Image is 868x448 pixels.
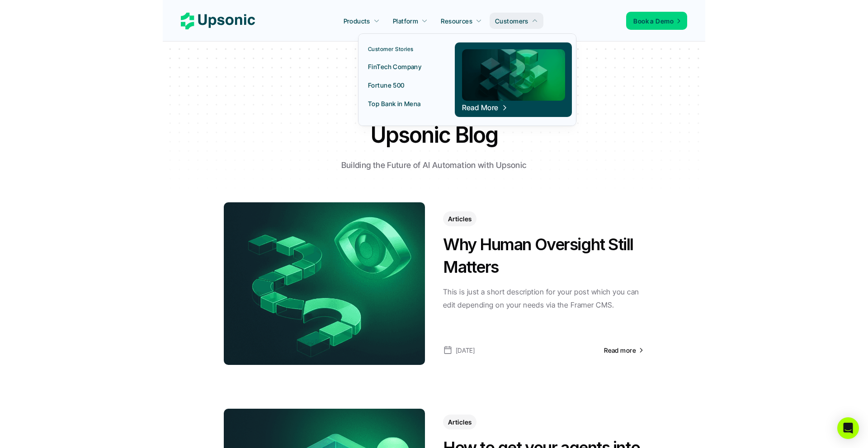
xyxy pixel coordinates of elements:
h1: Upsonic Blog [276,120,592,150]
div: Open Intercom Messenger [837,417,859,439]
p: [DATE] [456,345,475,356]
a: FinTech Company [363,58,439,75]
p: Articles [448,214,472,224]
p: Articles [448,417,472,427]
a: Why Human Oversight Still MattersThis is just a short description for your post which you can edi... [443,211,644,311]
p: Platform [393,16,418,26]
p: Fortune 500 [368,80,405,90]
a: Top Bank in Mena [363,95,439,112]
p: Book a Demo [633,16,674,26]
p: Products [344,16,370,26]
a: Products [338,13,385,29]
p: FinTech Company [368,62,421,71]
p: Customers [495,16,528,26]
p: Building the Future of AI Automation with Upsonic [321,159,547,172]
p: Resources [441,16,472,26]
a: Read More [455,42,572,117]
a: Fortune 500 [363,77,439,93]
p: Top Bank in Mena [368,99,421,108]
p: This is just a short description for your post which you can edit depending on your needs via the... [443,285,644,312]
a: Read more [604,345,644,355]
span: Read More [462,103,508,112]
p: Customer Stories [368,46,414,52]
h3: Why Human Oversight Still Matters [443,233,644,279]
p: Read more [604,345,636,355]
p: Read More [462,107,498,109]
